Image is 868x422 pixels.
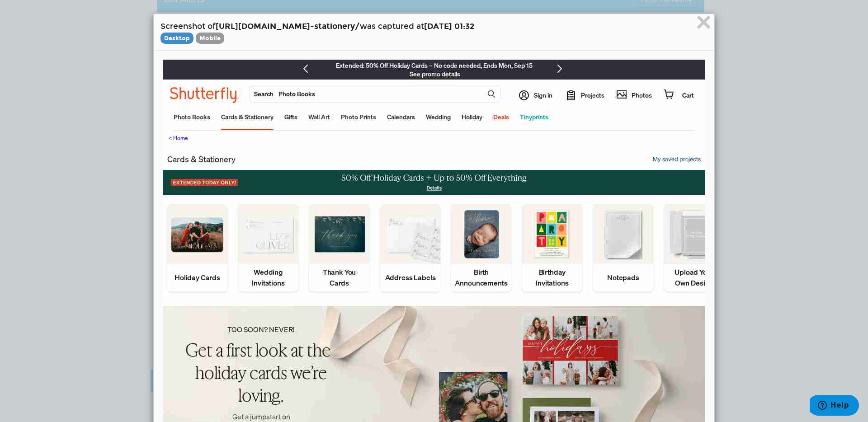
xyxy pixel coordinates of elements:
iframe: Opens a widget where you can find more information [810,395,859,417]
h4: Screenshot of was captured at [160,21,708,43]
span: View Mobile Screenshot [196,33,224,44]
span: View Desktop Screenshot [160,33,193,44]
span: [URL][DOMAIN_NAME] [216,21,310,31]
button: Close [696,14,712,33]
strong: [DATE] 01:32 [424,21,475,31]
span: × [696,7,712,37]
span: -stationery/ [310,21,360,31]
